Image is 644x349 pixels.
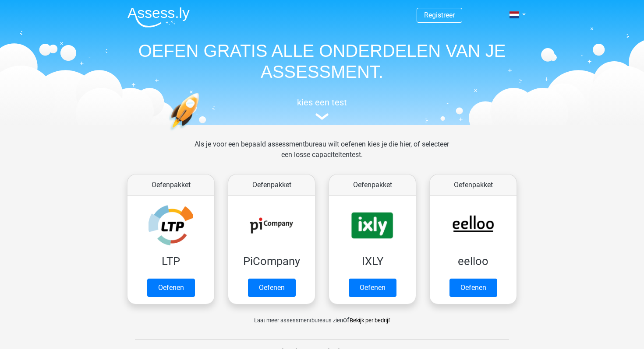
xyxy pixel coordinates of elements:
a: Oefenen [248,279,296,297]
a: Oefenen [349,279,396,297]
a: Oefenen [147,279,195,297]
a: kies een test [120,97,524,120]
h1: OEFEN GRATIS ALLE ONDERDELEN VAN JE ASSESSMENT. [120,40,524,82]
a: Bekijk per bedrijf [350,317,390,324]
span: Laat meer assessmentbureaus zien [254,317,343,324]
a: Registreer [424,11,455,19]
img: assessment [315,113,329,120]
a: Oefenen [449,279,497,297]
div: Als je voor een bepaald assessmentbureau wilt oefenen kies je die hier, of selecteer een losse ca... [188,139,456,171]
h5: kies een test [120,97,524,108]
div: of [120,308,524,325]
img: Assessly [127,7,190,28]
img: oefenen [169,93,233,172]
